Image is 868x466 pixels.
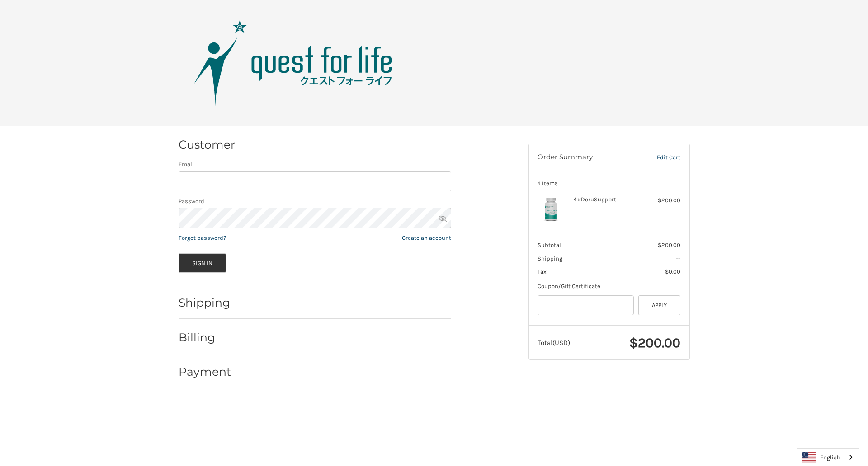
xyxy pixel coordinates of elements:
[629,335,680,351] span: $200.00
[797,448,859,466] aside: Language selected: English
[538,339,570,347] span: Total (USD)
[638,153,680,162] a: Edit Cart
[179,160,451,169] label: Email
[179,138,235,152] h2: Customer
[179,296,231,310] h2: Shipping
[573,196,642,203] h4: 4 x DeruSupport
[538,180,680,187] h3: 4 Items
[179,253,226,273] button: Sign In
[180,18,406,108] img: Quest Group
[538,268,547,275] span: Tax
[402,234,451,241] a: Create an account
[797,448,859,466] div: Language
[538,282,680,291] div: Coupon/Gift Certificate
[179,234,226,241] a: Forgot password?
[665,268,680,275] span: $0.00
[538,153,638,162] h3: Order Summary
[638,295,681,316] button: Apply
[538,255,562,262] span: Shipping
[179,197,451,206] label: Password
[538,242,561,248] span: Subtotal
[179,365,231,379] h2: Payment
[676,255,680,262] span: --
[645,196,680,205] div: $200.00
[797,449,859,466] a: English
[179,331,231,345] h2: Billing
[658,242,680,248] span: $200.00
[538,295,634,316] input: Gift Certificate or Coupon Code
